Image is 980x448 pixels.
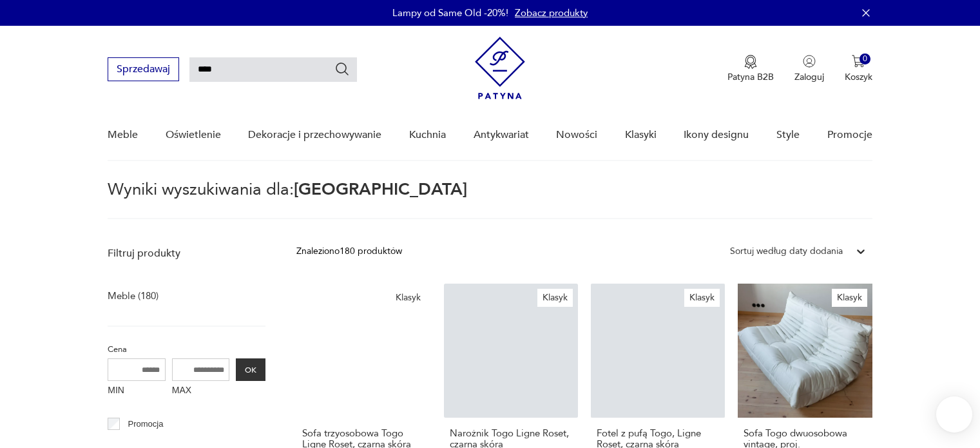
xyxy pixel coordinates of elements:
img: Patyna - sklep z meblami i dekoracjami vintage [475,37,525,99]
div: Sortuj według daty dodania [730,244,843,258]
label: MIN [108,381,166,402]
label: MAX [172,381,230,402]
img: Ikona medalu [744,55,757,69]
p: Cena [108,342,265,356]
p: Filtruj produkty [108,246,265,260]
a: Ikona medaluPatyna B2B [727,55,774,83]
iframe: Smartsupp widget button [936,396,972,433]
a: Nowości [556,110,597,160]
p: Zaloguj [794,71,824,83]
button: OK [236,358,265,381]
img: Ikonka użytkownika [803,55,816,68]
button: Szukaj [334,61,350,77]
p: Promocja [128,417,164,431]
p: Patyna B2B [727,71,774,83]
a: Ikony designu [684,110,749,160]
button: Zaloguj [794,55,824,83]
div: Znaleziono 180 produktów [296,244,402,258]
a: Dekoracje i przechowywanie [248,110,381,160]
a: Promocje [827,110,872,160]
button: 0Koszyk [845,55,872,83]
a: Zobacz produkty [515,6,588,19]
div: 0 [860,54,870,64]
a: Antykwariat [474,110,529,160]
button: Sprzedawaj [108,57,179,81]
a: Kuchnia [409,110,446,160]
a: Style [776,110,800,160]
img: Ikona koszyka [852,55,865,68]
a: Sprzedawaj [108,66,179,75]
a: Meble [108,110,138,160]
span: [GEOGRAPHIC_DATA] [294,178,467,201]
a: Meble (180) [108,287,159,305]
p: Wyniki wyszukiwania dla: [108,182,872,219]
p: Lampy od Same Old -20%! [392,6,508,19]
a: Klasyki [625,110,657,160]
button: Patyna B2B [727,55,774,83]
p: Koszyk [845,71,872,83]
a: Oświetlenie [166,110,221,160]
